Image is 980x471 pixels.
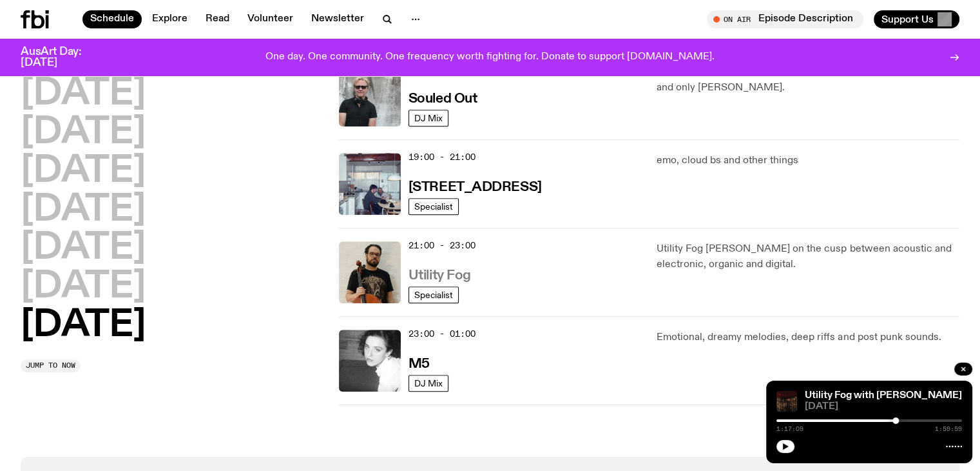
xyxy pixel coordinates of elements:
[240,10,301,28] a: Volunteer
[21,230,146,266] button: [DATE]
[408,92,477,106] h3: Souled Out
[408,178,542,194] a: [STREET_ADDRESS]
[408,151,476,163] span: 19:00 - 21:00
[805,402,962,412] span: [DATE]
[21,76,146,112] button: [DATE]
[21,192,146,228] button: [DATE]
[82,10,142,28] a: Schedule
[408,355,430,371] a: M5
[21,154,146,190] button: [DATE]
[408,375,448,392] a: DJ Mix
[408,266,471,283] a: Utility Fog
[339,330,401,392] img: A black and white photo of Lilly wearing a white blouse and looking up at the camera.
[408,328,476,340] span: 23:00 - 01:00
[414,201,453,211] span: Specialist
[21,269,146,305] button: [DATE]
[339,241,401,303] img: Peter holds a cello, wearing a black graphic tee and glasses. He looks directly at the camera aga...
[408,269,471,283] h3: Utility Fog
[805,390,962,401] a: Utility Fog with [PERSON_NAME]
[408,239,476,252] span: 21:00 - 23:00
[339,65,401,126] img: Stephen looks directly at the camera, wearing a black tee, black sunglasses and headphones around...
[265,52,715,63] p: One day. One community. One frequency worth fighting for. Donate to support [DOMAIN_NAME].
[657,153,959,168] p: emo, cloud bs and other things
[408,110,448,126] a: DJ Mix
[776,391,797,412] img: Cover to (SAFETY HAZARD) مخاطر السلامة by electroneya, MARTINA and TNSXORDS
[414,378,443,388] span: DJ Mix
[198,10,237,28] a: Read
[414,113,443,123] span: DJ Mix
[657,330,959,345] p: Emotional, dreamy melodies, deep riffs and post punk sounds.
[21,308,146,344] button: [DATE]
[21,115,146,151] button: [DATE]
[339,153,401,215] img: Pat sits at a dining table with his profile facing the camera. Rhea sits to his left facing the c...
[408,198,459,215] a: Specialist
[657,65,959,95] p: New and old gems of disco, soul, funk and groove. With the one and only [PERSON_NAME].
[707,10,863,28] button: On AirEpisode Description
[408,286,459,303] a: Specialist
[26,362,75,369] span: Jump to now
[414,290,453,299] span: Specialist
[21,46,103,68] h3: AusArt Day: [DATE]
[881,14,934,25] span: Support Us
[21,359,81,372] button: Jump to now
[874,10,959,28] button: Support Us
[408,181,542,194] h3: [STREET_ADDRESS]
[408,90,477,106] a: Souled Out
[935,426,962,432] span: 1:59:59
[144,10,195,28] a: Explore
[408,357,430,371] h3: M5
[303,10,372,28] a: Newsletter
[657,241,959,272] p: Utility Fog [PERSON_NAME] on the cusp between acoustic and electronic, organic and digital.
[776,426,803,432] span: 1:17:09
